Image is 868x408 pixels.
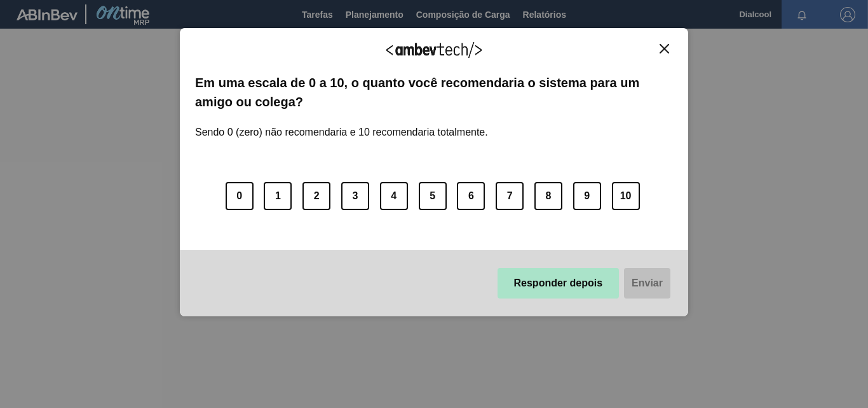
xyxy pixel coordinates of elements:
button: 9 [573,182,601,210]
button: 8 [534,182,562,210]
button: 1 [264,182,292,210]
img: Close [660,44,669,53]
button: 10 [612,182,640,210]
button: 5 [419,182,447,210]
button: Responder depois [498,268,620,299]
img: Logo Ambevtech [386,42,482,58]
button: 4 [380,182,408,210]
button: Close [656,43,673,54]
button: 2 [302,182,330,210]
button: 3 [341,182,369,210]
button: 6 [457,182,485,210]
label: Sendo 0 (zero) não recomendaria e 10 recomendaria totalmente. [195,111,488,138]
button: 7 [496,182,524,210]
label: Em uma escala de 0 a 10, o quanto você recomendaria o sistema para um amigo ou colega? [195,73,673,112]
button: 0 [226,182,254,210]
